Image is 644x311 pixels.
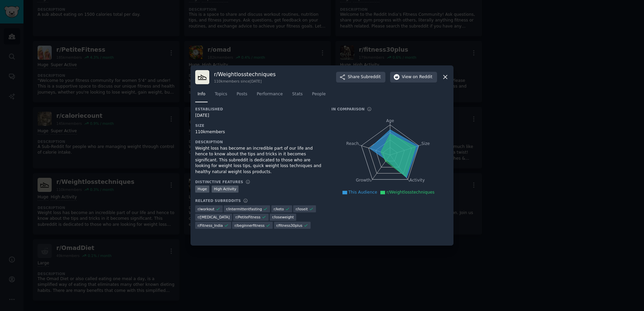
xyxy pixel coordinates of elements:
[336,72,385,83] button: ShareSubreddit
[195,70,209,84] img: Weightlosstechniques
[348,74,381,80] span: Share
[195,186,209,193] div: Huge
[235,215,260,219] span: r/ PetiteFitness
[331,107,365,111] h3: In Comparison
[402,74,432,80] span: View
[195,140,322,144] h3: Description
[290,89,305,103] a: Stats
[195,113,322,119] div: [DATE]
[198,215,230,219] span: r/ [MEDICAL_DATA]
[390,72,437,83] button: Viewon Reddit
[356,178,371,183] tspan: Growth
[312,91,326,97] span: People
[346,141,359,146] tspan: Reach
[254,89,285,103] a: Performance
[212,89,229,103] a: Topics
[276,223,303,228] span: r/ fitness30plus
[195,179,243,184] h3: Distinctive Features
[195,89,208,103] a: Info
[274,207,284,211] span: r/ keto
[198,223,223,228] span: r/ Fitness_India
[198,91,205,97] span: Info
[361,74,381,80] span: Subreddit
[195,198,241,203] h3: Related Subreddits
[215,91,227,97] span: Topics
[195,129,322,135] div: 110k members
[410,178,425,183] tspan: Activity
[236,91,247,97] span: Posts
[195,123,322,128] h3: Size
[296,207,308,211] span: r/ loseit
[234,89,250,103] a: Posts
[272,215,294,219] span: r/ loseweight
[214,79,276,84] div: 110k members since [DATE]
[198,207,214,211] span: r/ workout
[214,71,276,78] h3: r/ Weightlosstechniques
[212,186,239,193] div: High Activity
[310,89,328,103] a: People
[226,207,262,211] span: r/ intermittentfasting
[195,146,322,175] div: Weight loss has become an incredible part of our life and hence to know about the tips and tricks...
[234,223,264,228] span: r/ beginnerfitness
[413,74,432,80] span: on Reddit
[386,118,394,123] tspan: Age
[292,91,303,97] span: Stats
[421,141,430,146] tspan: Size
[386,190,434,195] span: r/Weightlosstechniques
[195,107,322,111] h3: Established
[348,190,377,195] span: This Audience
[257,91,283,97] span: Performance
